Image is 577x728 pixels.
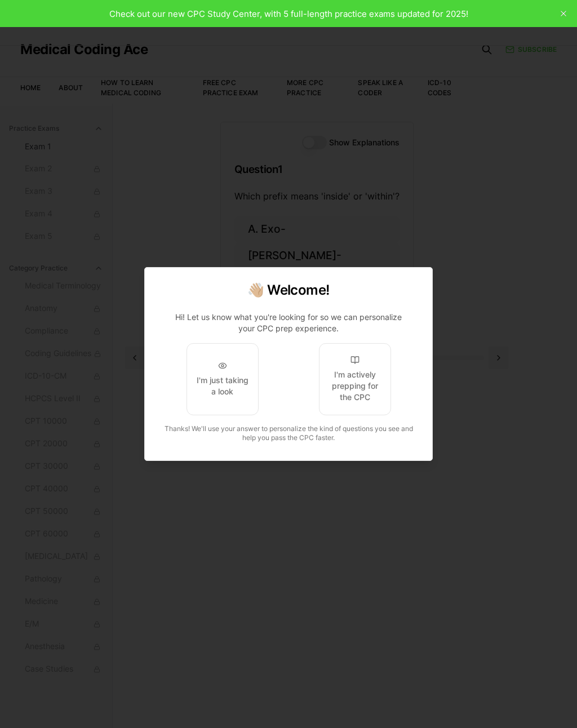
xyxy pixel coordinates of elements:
button: I'm actively prepping for the CPC [319,343,391,415]
span: Thanks! We'll use your answer to personalize the kind of questions you see and help you pass the ... [165,424,413,442]
div: I'm actively prepping for the CPC [329,369,381,403]
div: I'm just taking a look [196,375,249,397]
h2: 👋🏼 Welcome! [158,281,419,299]
p: Hi! Let us know what you're looking for so we can personalize your CPC prep experience. [167,312,410,334]
button: I'm just taking a look [187,343,259,415]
